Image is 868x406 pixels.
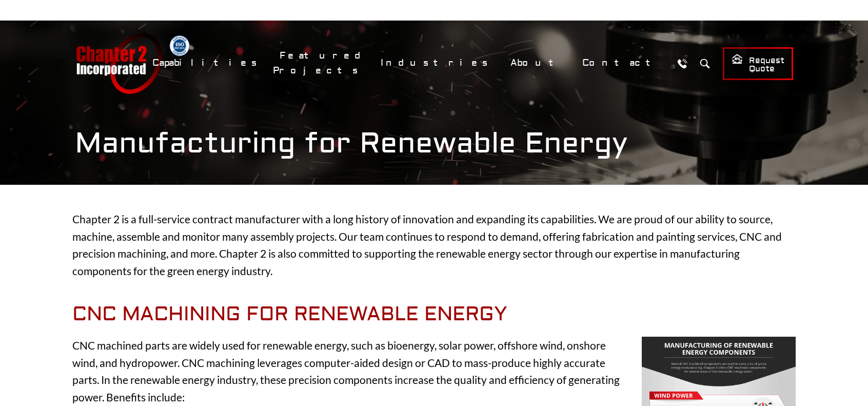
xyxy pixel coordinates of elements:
[374,52,499,74] a: Industries
[732,53,784,74] span: Request Quote
[72,337,796,405] p: CNC machined parts are widely used for renewable energy, such as bioenergy, solar power, offshore...
[72,210,796,279] p: Chapter 2 is a full-service contract manufacturer with a long history of innovation and expanding...
[146,52,268,74] a: Capabilities
[72,303,796,326] h2: CNC Machining for Renewable Energy
[273,45,369,82] a: Featured Projects
[75,126,793,161] h1: Manufacturing for Renewable Energy
[673,54,692,73] a: Call Us
[576,52,667,74] a: Contact
[504,52,570,74] a: About
[75,33,162,94] a: Chapter 2 Incorporated
[695,54,714,73] button: Search
[723,47,793,80] a: Request Quote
